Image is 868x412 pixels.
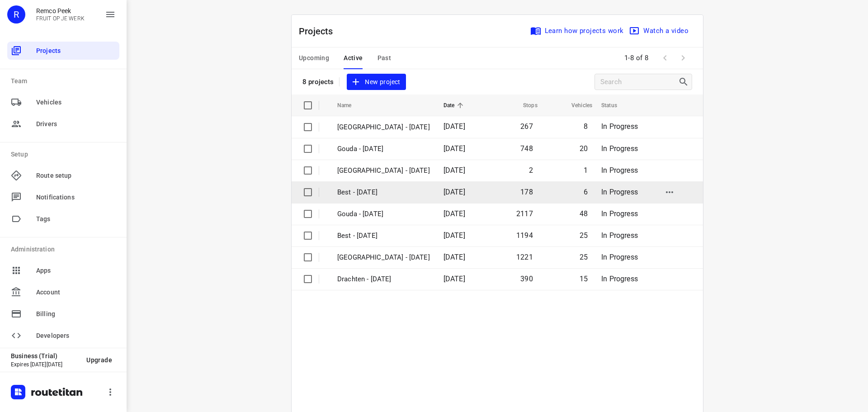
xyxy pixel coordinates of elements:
p: Drachten - Wednesday [337,274,430,284]
span: Name [337,100,363,111]
button: New project [347,74,406,90]
div: Apps [7,261,119,279]
p: Remco Peek [36,7,85,14]
span: Drivers [36,119,116,129]
span: In Progress [601,166,638,175]
span: In Progress [601,209,638,218]
div: Tags [7,210,119,228]
span: In Progress [601,231,638,240]
span: Upgrade [86,356,112,364]
span: Active [344,52,363,64]
span: Tags [36,214,116,224]
span: 390 [520,275,533,283]
span: [DATE] [443,166,465,175]
span: In Progress [601,275,638,283]
p: Zwolle - Wednesday [337,252,430,263]
span: 6 [584,188,588,196]
div: Projects [7,42,119,60]
p: Zwolle - Thursday [337,122,430,133]
p: Projects [299,24,340,38]
span: Past [377,52,392,64]
span: In Progress [601,188,638,196]
span: 8 [584,122,588,131]
span: [DATE] [443,144,465,153]
div: R [7,5,25,24]
span: [DATE] [443,253,465,261]
span: [DATE] [443,188,465,196]
span: [DATE] [443,122,465,131]
span: [DATE] [443,231,465,240]
span: 1-8 of 8 [621,48,652,68]
div: Vehicles [7,93,119,111]
span: Developers [36,331,116,341]
div: Drivers [7,115,119,133]
p: Team [11,76,119,86]
span: In Progress [601,122,638,131]
div: Billing [7,305,119,323]
p: 8 projects [302,78,334,86]
div: Search [678,76,692,87]
span: Vehicles [36,98,116,107]
span: Notifications [36,193,116,202]
span: Route setup [36,171,116,180]
p: Gouda - [DATE] [337,144,430,154]
div: Route setup [7,166,119,185]
span: New project [352,76,400,88]
span: In Progress [601,144,638,153]
div: Account [7,283,119,301]
div: Notifications [7,188,119,206]
p: Antwerpen - Thursday [337,166,430,176]
span: 20 [580,144,588,153]
span: Status [601,100,629,111]
input: Search projects [600,75,678,89]
p: Expires [DATE][DATE] [11,361,79,368]
p: Administration [11,245,119,254]
span: 25 [580,231,588,240]
span: [DATE] [443,275,465,283]
span: [DATE] [443,209,465,218]
span: In Progress [601,253,638,261]
p: Best - [DATE] [337,187,430,198]
span: Previous Page [656,49,674,67]
p: Setup [11,150,119,159]
span: 15 [580,275,588,283]
span: Projects [36,46,116,56]
span: 267 [520,122,533,131]
span: Next Page [674,49,692,67]
span: 1 [584,166,588,175]
span: Stops [511,100,538,111]
p: FRUIT OP JE WERK [36,15,85,22]
span: 2117 [516,209,533,218]
span: 2 [529,166,533,175]
span: Upcoming [299,52,329,64]
span: 178 [520,188,533,196]
span: 1194 [516,231,533,240]
span: 1221 [516,253,533,261]
span: Account [36,288,116,297]
span: Apps [36,266,116,275]
p: Best - [DATE] [337,231,430,241]
span: Billing [36,309,116,319]
div: Developers [7,327,119,345]
p: Gouda - [DATE] [337,209,430,219]
span: 25 [580,253,588,261]
span: Date [443,100,467,111]
span: 48 [580,209,588,218]
span: 748 [520,144,533,153]
button: Upgrade [79,352,119,368]
span: Vehicles [560,100,592,111]
p: Business (Trial) [11,352,79,360]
